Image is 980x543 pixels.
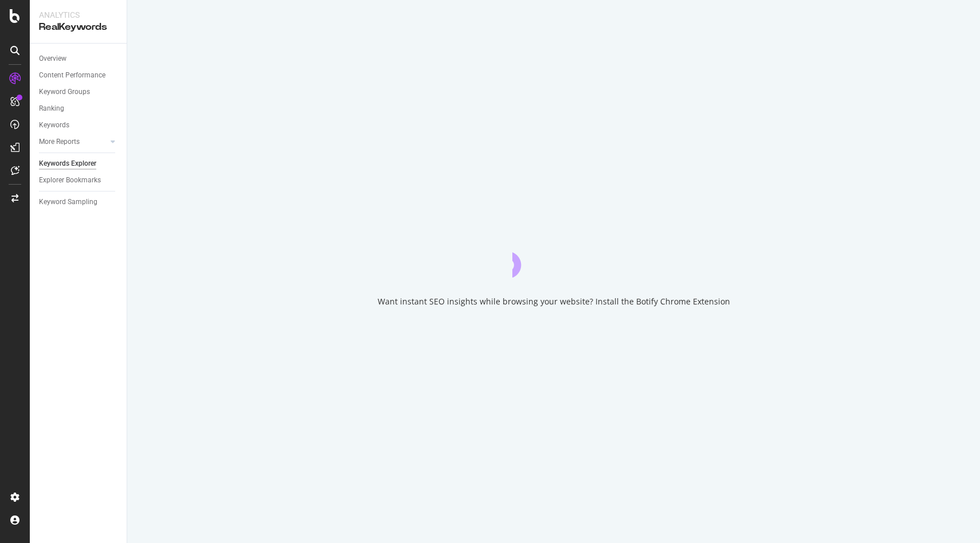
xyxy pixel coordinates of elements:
[39,69,119,81] a: Content Performance
[39,196,119,208] a: Keyword Sampling
[39,119,69,131] div: Keywords
[512,236,595,278] div: animation
[39,21,117,34] div: RealKeywords
[39,158,96,170] div: Keywords Explorer
[39,174,101,186] div: Explorer Bookmarks
[39,103,119,115] a: Ranking
[39,86,90,98] div: Keyword Groups
[39,53,119,65] a: Overview
[39,86,119,98] a: Keyword Groups
[39,136,107,148] a: More Reports
[39,174,119,186] a: Explorer Bookmarks
[39,53,66,65] div: Overview
[378,296,730,307] div: Want instant SEO insights while browsing your website? Install the Botify Chrome Extension
[39,9,117,21] div: Analytics
[39,196,97,208] div: Keyword Sampling
[39,119,119,131] a: Keywords
[39,103,64,115] div: Ranking
[39,158,119,170] a: Keywords Explorer
[39,69,105,81] div: Content Performance
[39,136,80,148] div: More Reports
